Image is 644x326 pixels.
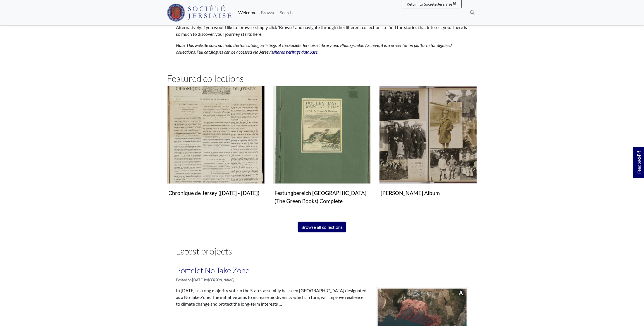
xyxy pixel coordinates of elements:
[176,277,468,283] p: Posted on [DATE] by
[259,7,278,18] a: Browse
[236,7,259,18] a: Welcome
[167,4,232,22] img: Société Jersiaise
[176,287,368,307] p: In [DATE] a strong majority vote in the States assembly has seen [GEOGRAPHIC_DATA] designated as ...
[176,246,468,256] h2: Latest projects
[176,24,468,37] p: Alternatively, if you would like to browse, simply click 'Browse' and navigate through the differ...
[633,147,644,178] a: Would you like to provide feedback?
[167,2,232,23] a: Société Jersiaise logo
[273,86,371,184] img: Festungbereich Jersey (The Green Books) Complete
[167,86,265,184] img: Chronique de Jersey (1814 - 1959)
[167,86,265,199] a: Chronique de Jersey (1814 - 1959)Chronique de Jersey ([DATE] - [DATE])
[208,278,234,282] em: [PERSON_NAME]
[298,222,346,232] a: Browse all collections
[273,49,318,54] a: shared heritage database
[273,86,371,207] a: Festungbereich Jersey (The Green Books) CompleteFestungbereich [GEOGRAPHIC_DATA] (The Green Books...
[636,151,642,174] span: Feedback
[269,86,375,215] div: Subcollection
[379,86,477,184] img: John Edward Coombs Album
[407,2,452,6] span: Return to Société Jersiaise
[167,73,477,84] h2: Featured collections
[278,7,295,18] a: Search
[163,86,269,215] div: Subcollection
[176,42,452,54] em: Note: This website does not hold the full catalogue listings of the Société Jersiaise Library and...
[375,86,481,215] div: Subcollection
[379,86,477,199] a: John Edward Coombs Album[PERSON_NAME] Album
[167,73,477,222] section: Subcollections
[176,265,249,275] a: Portelet No Take Zone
